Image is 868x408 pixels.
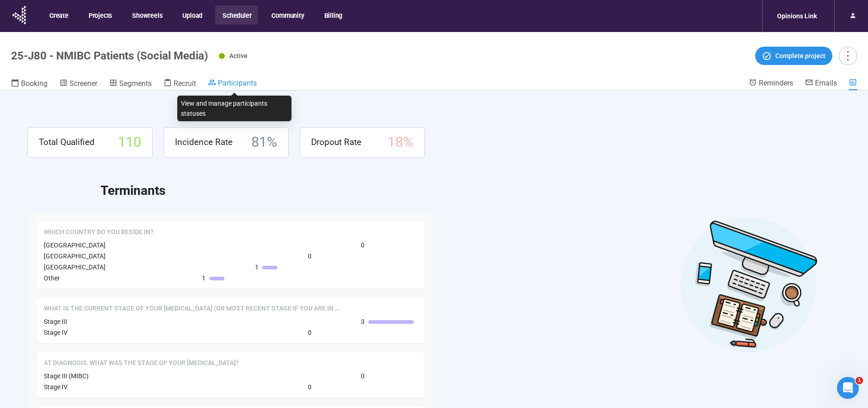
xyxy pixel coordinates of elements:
span: 1 [856,377,863,384]
span: 0 [308,327,312,338]
span: 0 [361,240,365,250]
span: Screener [69,79,97,88]
span: more [842,49,854,62]
a: Booking [11,78,48,90]
a: Recruit [164,78,196,90]
a: Participants [208,78,257,89]
a: Segments [109,78,152,90]
button: Complete project [755,47,832,65]
span: Total Qualified [39,135,95,149]
span: Which country do you reside in? [44,228,153,237]
button: Scheduler [215,5,258,25]
span: Complete project [775,51,826,61]
h1: 25-J80 - NMIBC Patients (Social Media) [11,49,208,62]
h2: Terminants [101,181,841,201]
span: Other [44,274,60,282]
span: 110 [118,131,141,154]
a: Emails [805,78,837,89]
span: 81 % [251,131,277,154]
span: 0 [308,251,312,261]
button: Upload [175,5,209,25]
img: Desktop work notes [680,216,818,354]
span: Reminders [759,79,793,87]
div: Opinions Link [772,7,822,25]
span: Stage IV [44,383,68,391]
div: View and manage participants statuses [177,96,291,121]
span: [GEOGRAPHIC_DATA] [44,252,106,260]
span: [GEOGRAPHIC_DATA] [44,263,106,271]
span: 0 [308,382,312,392]
span: Dropout Rate [311,135,361,149]
span: Emails [815,79,837,87]
span: 1 [202,273,206,283]
span: 18 % [387,131,413,154]
button: Billing [317,5,349,25]
span: At diagnosis, what was the stage of your bladder cancer? [44,359,239,368]
span: Recruit [174,79,196,88]
span: Stage III (MIBC) [44,372,89,380]
span: 1 [255,262,259,272]
span: Stage III [44,318,67,325]
span: Segments [119,79,152,88]
span: 0 [361,371,365,381]
span: What is the current stage of your bladder cancer (or most recent stage if you are in remission)? [44,304,340,313]
button: more [839,47,857,65]
span: Booking [21,79,48,88]
button: Projects [81,5,118,25]
span: Active [229,52,248,59]
span: [GEOGRAPHIC_DATA] [44,242,106,249]
span: Incidence Rate [175,135,233,149]
span: Participants [218,79,257,87]
iframe: Intercom live chat [837,377,859,399]
button: Community [264,5,310,25]
button: Create [42,5,75,25]
button: Showreels [125,5,169,25]
span: 3 [361,317,365,327]
a: Screener [59,78,97,90]
span: Stage IV [44,329,68,336]
a: Reminders [749,78,793,89]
